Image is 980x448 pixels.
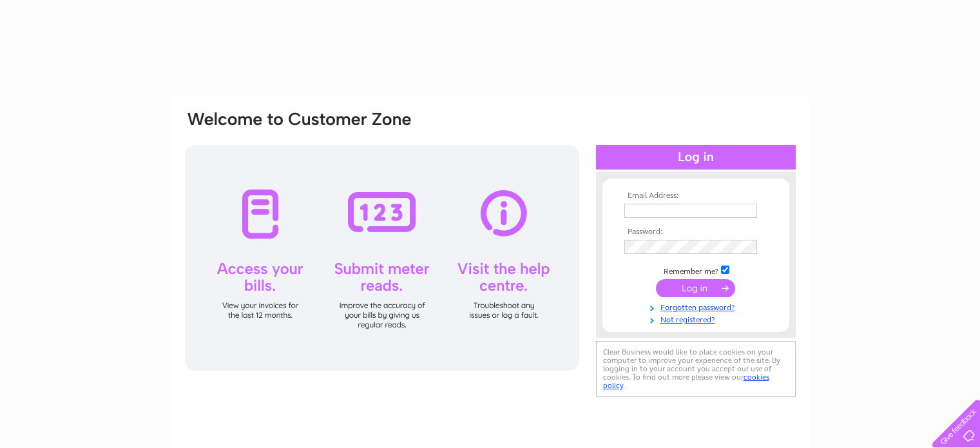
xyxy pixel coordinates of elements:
a: Forgotten password? [624,300,771,313]
div: Clear Business would like to place cookies on your computer to improve your experience of the sit... [596,341,796,397]
input: Submit [656,279,735,297]
a: cookies policy [603,373,769,390]
th: Email Address: [621,191,771,200]
th: Password: [621,228,771,237]
a: Not registered? [624,313,771,325]
td: Remember me? [621,264,771,277]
